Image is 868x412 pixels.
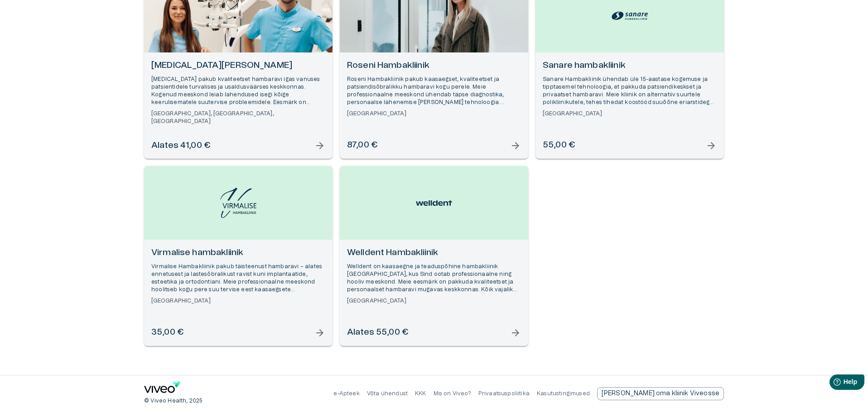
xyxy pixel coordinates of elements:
[151,247,325,259] h6: Virmalise hambakliinik
[797,371,868,396] iframe: Help widget launcher
[314,140,325,151] span: arrow_forward
[706,140,717,151] span: arrow_forward
[434,390,471,398] p: Mis on Viveo?
[151,110,325,125] h6: [GEOGRAPHIC_DATA], [GEOGRAPHIC_DATA], [GEOGRAPHIC_DATA]
[597,387,724,400] div: [PERSON_NAME] oma kliinik Viveosse
[347,60,521,72] h6: Roseni Hambakliinik
[602,389,719,398] p: [PERSON_NAME] oma kliinik Viveosse
[151,140,210,152] h6: Alates 41,00 €
[151,263,325,294] p: Virmalise Hambakliinik pakub täisteenust hambaravi – alates ennetusest ja lastesõbralikust ravist...
[144,381,180,396] a: Navigate to home page
[347,263,521,294] p: Welldent on kaasaegne ja teaduspõhine hambakliinik [GEOGRAPHIC_DATA], kus Sind ootab professionaa...
[415,391,426,396] a: KKK
[347,297,521,305] h6: [GEOGRAPHIC_DATA]
[597,387,724,400] a: Send email to partnership request to viveo
[478,391,530,396] a: Privaatsuspoliitika
[543,110,717,118] h6: [GEOGRAPHIC_DATA]
[416,196,452,210] img: Welldent Hambakliinik logo
[151,76,325,107] p: [MEDICAL_DATA] pakub kvaliteetset hambaravi igas vanuses patsientidele turvalises ja usaldusväärs...
[612,9,648,22] img: Sanare hambakliinik logo
[510,140,521,151] span: arrow_forward
[347,247,521,259] h6: Welldent Hambakliinik
[333,391,359,396] a: e-Apteek
[537,391,590,396] a: Kasutustingimused
[151,297,325,305] h6: [GEOGRAPHIC_DATA]
[144,166,333,346] a: Open selected supplier available booking dates
[144,397,203,405] p: © Viveo Health, 2025
[347,110,521,118] h6: [GEOGRAPHIC_DATA]
[314,327,325,338] span: arrow_forward
[510,327,521,338] span: arrow_forward
[220,188,256,218] img: Virmalise hambakliinik logo
[347,327,408,339] h6: Alates 55,00 €
[543,60,717,72] h6: Sanare hambakliinik
[347,139,377,152] h6: 87,00 €
[543,76,717,107] p: Sanare Hambakliinik ühendab üle 15-aastase kogemuse ja tipptasemel tehnoloogia, et pakkuda patsie...
[151,327,183,339] h6: 35,00 €
[340,166,528,346] a: Open selected supplier available booking dates
[367,390,408,398] p: Võta ühendust
[543,139,575,152] h6: 55,00 €
[151,60,325,72] h6: [MEDICAL_DATA][PERSON_NAME]
[347,76,521,107] p: Roseni Hambakliinik pakub kaasaegset, kvaliteetset ja patsiendisõbralikku hambaravi kogu perele. ...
